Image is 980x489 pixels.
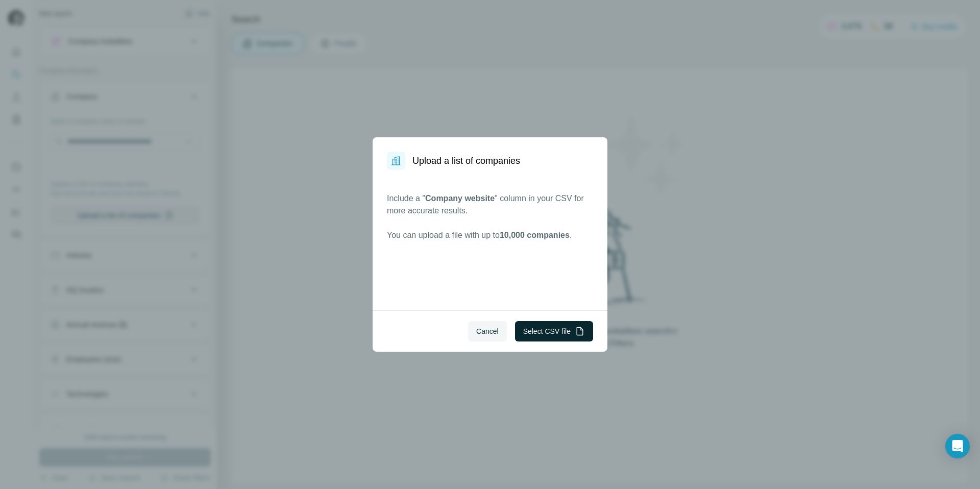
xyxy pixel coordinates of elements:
span: Company website [425,194,495,203]
div: Open Intercom Messenger [945,434,970,458]
p: You can upload a file with up to . [387,229,593,241]
span: Cancel [476,326,499,336]
span: 10,000 companies [500,231,570,239]
button: Cancel [468,321,507,341]
p: Include a " " column in your CSV for more accurate results. [387,192,593,217]
h1: Upload a list of companies [412,154,520,168]
button: Select CSV file [515,321,593,341]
